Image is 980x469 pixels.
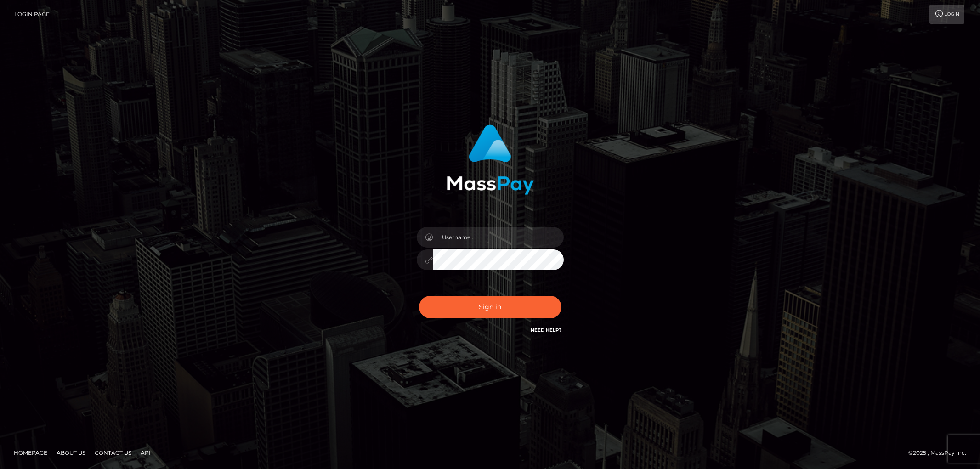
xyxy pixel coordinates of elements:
input: Username... [433,227,564,248]
a: Login [929,5,964,24]
div: © 2025 , MassPay Inc. [908,448,973,458]
a: Need Help? [531,327,561,333]
button: Sign in [419,296,561,318]
a: Contact Us [91,446,135,460]
a: Homepage [10,446,51,460]
a: About Us [53,446,89,460]
img: MassPay Login [447,124,534,195]
a: Login Page [14,5,50,24]
a: API [137,446,154,460]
